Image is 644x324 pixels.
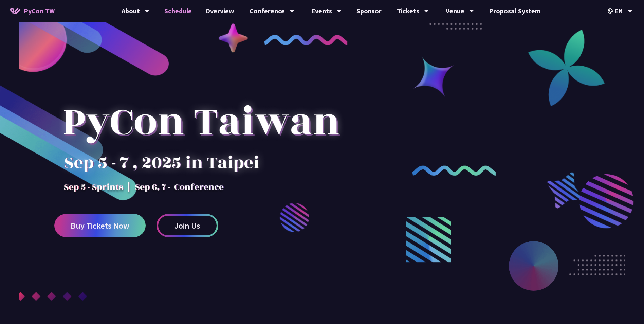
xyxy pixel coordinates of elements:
[174,221,200,230] span: Join Us
[412,165,496,176] img: curly-2.e802c9f.png
[10,7,20,14] img: Home icon of PyCon TW 2025
[54,214,146,237] a: Buy Tickets Now
[264,35,348,45] img: curly-1.ebdbada.png
[608,8,614,14] img: Locale Icon
[3,2,61,19] a: PyCon TW
[157,214,218,237] a: Join Us
[71,221,129,230] span: Buy Tickets Now
[24,6,55,16] span: PyCon TW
